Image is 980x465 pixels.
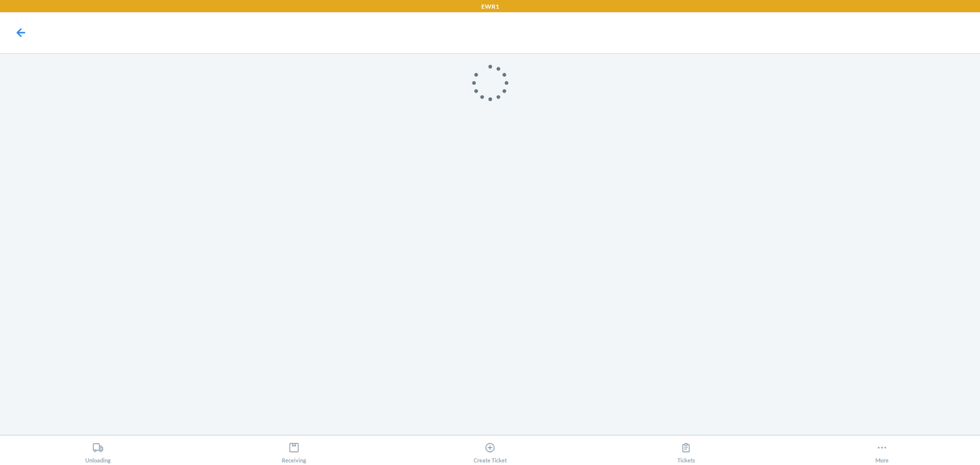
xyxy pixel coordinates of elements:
[282,438,306,463] div: Receiving
[481,2,499,11] p: EWR1
[474,438,507,463] div: Create Ticket
[392,435,588,463] button: Create Ticket
[677,438,695,463] div: Tickets
[588,435,784,463] button: Tickets
[875,438,889,463] div: More
[85,438,111,463] div: Unloading
[784,435,980,463] button: More
[196,435,392,463] button: Receiving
